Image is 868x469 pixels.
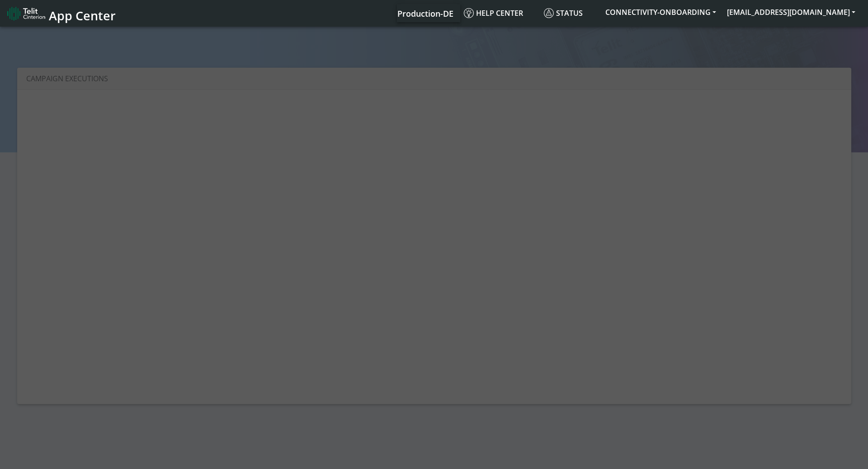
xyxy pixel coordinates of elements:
a: Help center [460,4,540,22]
button: [EMAIL_ADDRESS][DOMAIN_NAME] [722,4,861,20]
span: Help center [464,8,523,18]
img: status.svg [544,8,554,18]
img: knowledge.svg [464,8,474,18]
span: Status [544,8,583,18]
span: App Center [49,7,116,24]
a: App Center [7,4,114,23]
img: logo-telit-cinterion-gw-new.png [7,6,45,21]
button: CONNECTIVITY-ONBOARDING [600,4,722,20]
a: Your current platform instance [397,4,453,22]
span: Production-DE [397,8,453,19]
a: Status [540,4,600,22]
